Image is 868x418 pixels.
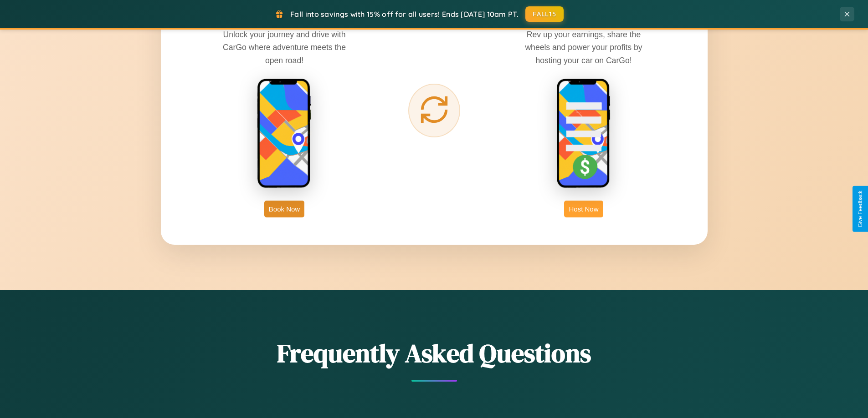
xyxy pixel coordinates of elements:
p: Unlock your journey and drive with CarGo where adventure meets the open road! [216,28,353,66]
img: host phone [556,78,611,189]
span: Fall into savings with 15% off for all users! Ends [DATE] 10am PT. [290,10,519,19]
h2: Frequently Asked Questions [161,336,708,371]
button: Host Now [564,201,603,217]
p: Rev up your earnings, share the wheels and power your profits by hosting your car on CarGo! [515,28,652,66]
img: rent phone [257,78,312,189]
button: Book Now [264,201,304,217]
div: Give Feedback [857,191,863,227]
button: FALL15 [525,6,564,22]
